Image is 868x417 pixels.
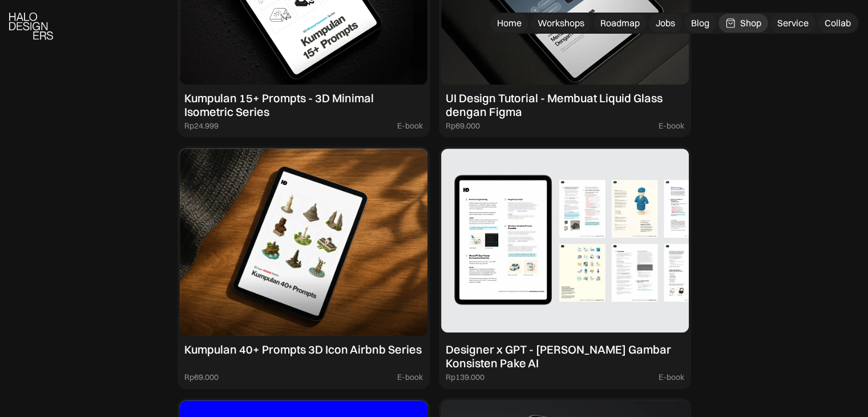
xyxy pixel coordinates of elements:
a: Designer x GPT - [PERSON_NAME] Gambar Konsisten Pake AIRp139.000E-book [439,146,691,389]
a: Kumpulan 40+ Prompts 3D Icon Airbnb SeriesRp69.000E-book [177,146,430,389]
div: Roadmap [600,17,640,29]
div: Rp139.000 [446,372,485,382]
a: Shop [718,14,768,33]
a: Roadmap [594,14,647,33]
div: Rp24.999 [184,121,219,131]
div: Kumpulan 15+ Prompts - 3D Minimal Isometric Series [184,91,423,119]
a: Jobs [649,14,682,33]
div: Collab [825,17,851,29]
div: Home [497,17,522,29]
div: Kumpulan 40+ Prompts 3D Icon Airbnb Series [184,343,422,356]
div: E-book [659,121,684,131]
a: Collab [818,14,858,33]
a: Service [770,14,815,33]
div: E-book [659,372,684,382]
div: UI Design Tutorial - Membuat Liquid Glass dengan Figma [446,91,684,119]
div: Shop [740,17,761,29]
div: Service [777,17,809,29]
a: Workshops [531,14,591,33]
a: Home [490,14,528,33]
div: Blog [691,17,709,29]
div: Designer x GPT - [PERSON_NAME] Gambar Konsisten Pake AI [446,343,684,370]
div: Rp69.000 [446,121,480,131]
div: Workshops [538,17,584,29]
div: Rp69.000 [184,372,219,382]
div: Jobs [656,17,675,29]
div: E-book [397,372,423,382]
div: E-book [397,121,423,131]
a: Blog [684,14,716,33]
